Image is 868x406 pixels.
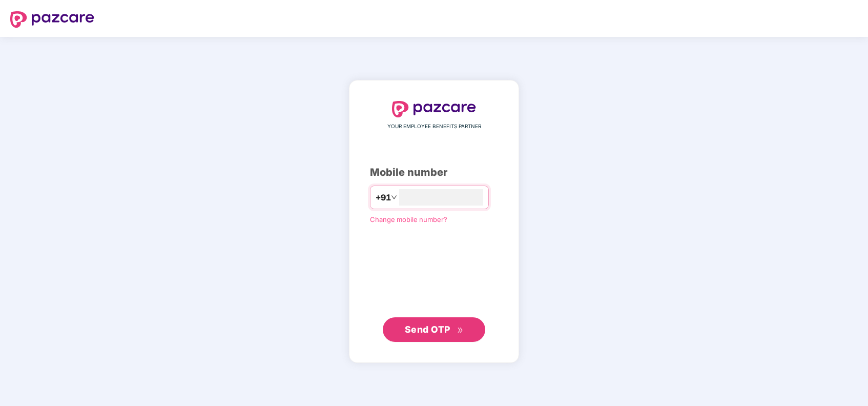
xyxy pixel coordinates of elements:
span: YOUR EMPLOYEE BENEFITS PARTNER [387,123,481,131]
a: Change mobile number? [370,215,447,224]
span: Send OTP [405,324,450,335]
div: Mobile number [370,165,498,180]
span: down [391,194,397,200]
span: +91 [376,191,391,204]
img: logo [392,101,476,117]
img: logo [10,11,94,28]
span: double-right [457,327,464,334]
button: Send OTPdouble-right [383,317,485,342]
